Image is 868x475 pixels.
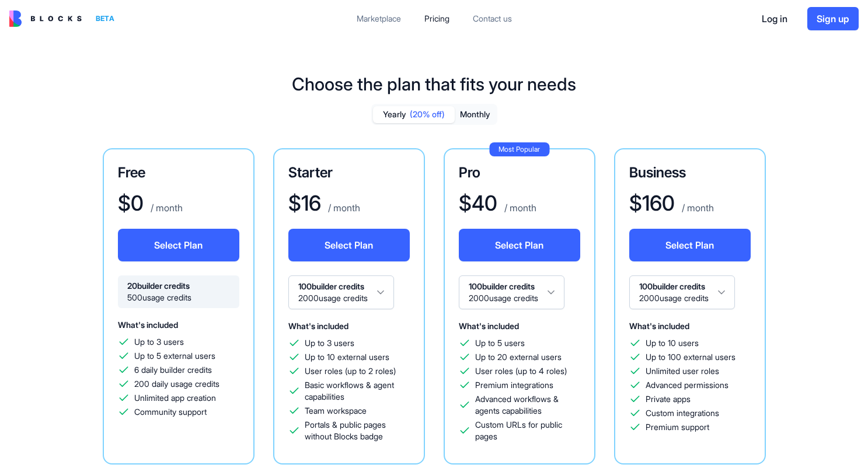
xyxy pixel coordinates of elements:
[751,7,798,30] button: Log in
[629,191,675,215] h1: $ 160
[9,11,119,27] a: BETA
[288,191,321,215] h1: $ 16
[305,405,367,417] span: Team workspace
[288,321,348,331] span: What's included
[459,321,519,331] span: What's included
[305,379,410,403] span: Basic workflows & agent capabilities
[9,11,82,27] img: logo
[127,292,230,303] span: 500 usage credits
[629,321,689,331] span: What's included
[134,392,216,404] span: Unlimited app creation
[475,365,567,377] span: User roles (up to 4 roles)
[288,229,410,261] button: Select Plan
[347,8,410,29] a: Marketplace
[459,163,580,182] h3: Pro
[326,201,360,215] p: / month
[134,336,184,348] span: Up to 3 users
[646,337,699,349] span: Up to 10 users
[646,379,728,391] span: Advanced permissions
[410,109,445,120] span: (20% off)
[305,419,410,442] span: Portals & public pages without Blocks badge
[807,7,859,30] button: Sign up
[475,351,562,363] span: Up to 20 external users
[292,74,576,95] h1: Choose the plan that fits your needs
[475,379,553,391] span: Premium integrations
[373,106,455,123] button: Yearly
[475,393,580,417] span: Advanced workflows & agents capabilities
[305,365,396,377] span: User roles (up to 2 roles)
[489,142,549,156] div: Most Popular
[118,229,239,261] button: Select Plan
[415,8,459,29] a: Pricing
[118,191,144,215] h1: $ 0
[459,191,497,215] h1: $ 40
[127,280,230,292] span: 20 builder credits
[118,163,239,182] h3: Free
[118,320,178,330] span: What's included
[455,106,496,123] button: Monthly
[646,421,709,433] span: Premium support
[646,365,719,377] span: Unlimited user roles
[424,13,449,25] div: Pricing
[91,11,119,27] div: BETA
[134,406,207,418] span: Community support
[502,201,536,215] p: / month
[646,351,735,363] span: Up to 100 external users
[629,229,751,261] button: Select Plan
[473,13,512,25] div: Contact us
[475,419,580,442] span: Custom URLs for public pages
[134,378,219,390] span: 200 daily usage credits
[305,351,389,363] span: Up to 10 external users
[646,393,691,405] span: Private apps
[288,163,410,182] h3: Starter
[679,201,714,215] p: / month
[475,337,525,349] span: Up to 5 users
[463,8,521,29] a: Contact us
[305,337,354,349] span: Up to 3 users
[134,364,212,376] span: 6 daily builder credits
[629,163,751,182] h3: Business
[148,201,183,215] p: / month
[357,13,401,25] div: Marketplace
[134,350,215,362] span: Up to 5 external users
[459,229,580,261] button: Select Plan
[646,407,719,419] span: Custom integrations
